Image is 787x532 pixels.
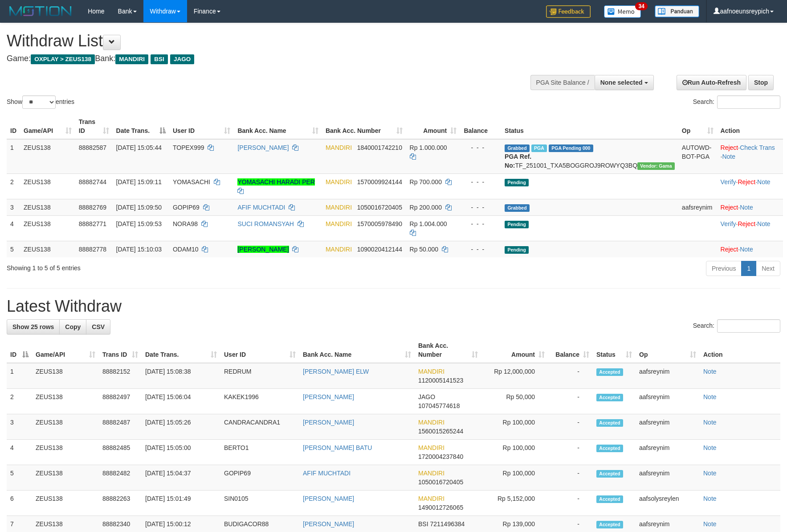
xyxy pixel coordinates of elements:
[115,54,148,64] span: MANDIRI
[357,220,402,227] span: Copy 1570005978490 to clipboard
[173,246,199,253] span: ODAM10
[741,261,756,276] a: 1
[357,204,402,211] span: Copy 1050016720405 to clipboard
[7,338,32,363] th: ID: activate to sort column descending
[706,261,742,276] a: Previous
[700,338,780,363] th: Action
[596,394,623,401] span: Accepted
[722,153,735,160] a: Note
[32,440,99,465] td: ZEUS138
[505,144,530,152] span: Grabbed
[717,114,783,139] th: Action
[220,363,299,389] td: REDRUM
[505,221,529,228] span: Pending
[548,414,593,440] td: -
[75,114,113,139] th: Trans ID: activate to sort column ascending
[220,440,299,465] td: BERTO1
[142,338,220,363] th: Date Trans.: activate to sort column ascending
[410,246,439,253] span: Rp 50.000
[636,338,700,363] th: Op: activate to sort column ascending
[740,246,753,253] a: Note
[530,75,595,90] div: PGA Site Balance /
[303,393,354,400] a: [PERSON_NAME]
[116,220,162,227] span: [DATE] 15:09:53
[7,215,20,241] td: 4
[418,393,435,400] span: JAGO
[717,139,783,174] td: · ·
[142,465,220,491] td: [DATE] 15:04:37
[151,54,168,64] span: BSI
[20,199,75,215] td: ZEUS138
[99,465,142,491] td: 88882482
[303,368,369,375] a: [PERSON_NAME] ELW
[142,491,220,516] td: [DATE] 15:01:49
[169,114,234,139] th: User ID: activate to sort column ascending
[677,75,746,90] a: Run Auto-Refresh
[7,363,32,389] td: 1
[693,319,780,333] label: Search:
[220,491,299,516] td: SIN0105
[7,465,32,491] td: 5
[299,338,415,363] th: Bank Acc. Name: activate to sort column ascending
[32,338,99,363] th: Game/API: activate to sort column ascending
[548,440,593,465] td: -
[303,419,354,426] a: [PERSON_NAME]
[20,114,75,139] th: Game/API: activate to sort column ascending
[410,204,442,211] span: Rp 200.000
[505,179,529,186] span: Pending
[505,246,529,254] span: Pending
[721,178,736,186] a: Verify
[326,178,352,186] span: MANDIRI
[7,319,60,334] a: Show 25 rows
[748,75,774,90] a: Stop
[703,444,717,451] a: Note
[548,491,593,516] td: -
[637,162,675,170] span: Vendor URL: https://trx31.1velocity.biz
[481,389,548,414] td: Rp 50,000
[410,144,447,151] span: Rp 1.000.000
[7,139,20,174] td: 1
[636,414,700,440] td: aafsreynim
[481,440,548,465] td: Rp 100,000
[717,241,783,257] td: ·
[548,338,593,363] th: Balance: activate to sort column ascending
[220,338,299,363] th: User ID: activate to sort column ascending
[237,178,314,186] a: YOMASACHI HARADI PER
[703,520,717,528] a: Note
[99,338,142,363] th: Trans ID: activate to sort column ascending
[20,173,75,199] td: ZEUS138
[7,54,516,63] h4: Game: Bank:
[418,470,444,477] span: MANDIRI
[20,215,75,241] td: ZEUS138
[418,520,428,528] span: BSI
[79,144,106,151] span: 88882587
[596,445,623,452] span: Accepted
[7,440,32,465] td: 4
[501,114,678,139] th: Status
[703,419,717,426] a: Note
[678,114,717,139] th: Op: activate to sort column ascending
[757,220,771,227] a: Note
[79,220,106,227] span: 88882771
[721,144,738,151] a: Reject
[142,440,220,465] td: [DATE] 15:05:00
[7,414,32,440] td: 3
[410,178,442,186] span: Rp 700.000
[501,139,678,174] td: TF_251001_TXA5BOGGROJ9ROWYQ3BQ
[636,440,700,465] td: aafsreynim
[22,95,56,109] select: Showentries
[170,54,194,64] span: JAGO
[678,139,717,174] td: AUTOWD-BOT-PGA
[415,338,481,363] th: Bank Acc. Number: activate to sort column ascending
[237,246,289,253] a: [PERSON_NAME]
[740,204,753,211] a: Note
[678,199,717,215] td: aafsreynim
[464,219,497,228] div: - - -
[7,389,32,414] td: 2
[32,414,99,440] td: ZEUS138
[636,465,700,491] td: aafsreynim
[173,178,210,186] span: YOMASACHI
[116,144,162,151] span: [DATE] 15:05:44
[693,95,780,109] label: Search:
[32,491,99,516] td: ZEUS138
